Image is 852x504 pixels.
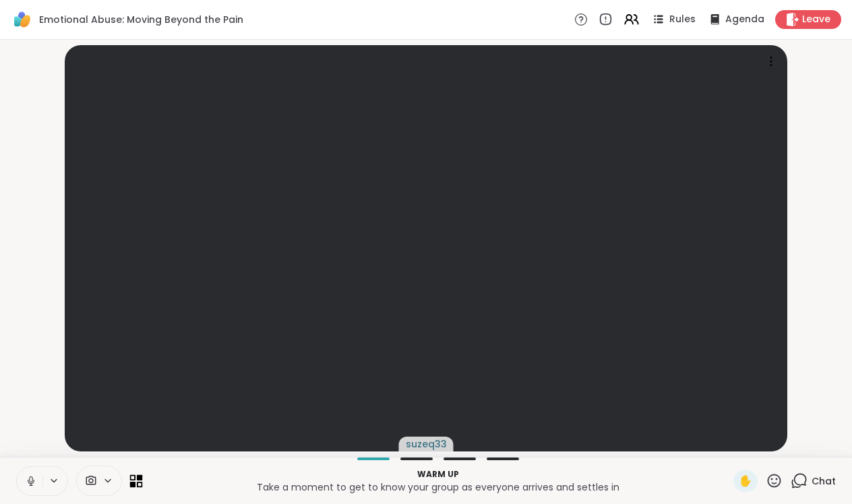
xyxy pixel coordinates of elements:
[669,13,696,26] span: Rules
[150,468,725,480] p: Warm up
[11,8,34,31] img: ShareWell Logomark
[812,474,836,488] span: Chat
[406,437,447,451] span: suzeq33
[39,13,243,26] span: Emotional Abuse: Moving Beyond the Pain
[802,13,830,26] span: Leave
[725,13,764,26] span: Agenda
[150,480,725,494] p: Take a moment to get to know your group as everyone arrives and settles in
[739,473,752,489] span: ✋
